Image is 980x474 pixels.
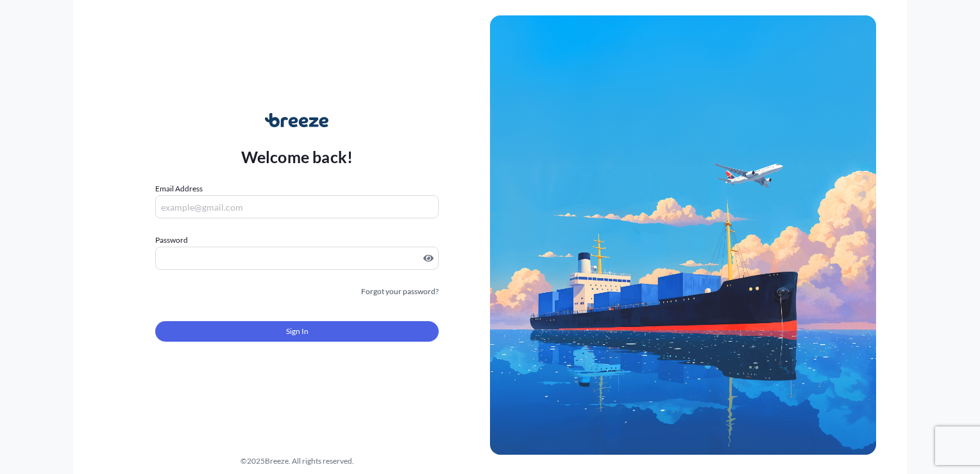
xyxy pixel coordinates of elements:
p: Welcome back! [241,146,353,167]
div: © 2025 Breeze. All rights reserved. [104,455,490,468]
label: Email Address [155,182,203,195]
span: Sign In [286,325,308,338]
label: Password [155,234,439,247]
a: Forgot your password? [361,285,439,298]
button: Show password [423,253,434,263]
input: example@gmail.com [155,195,439,218]
img: Ship illustration [490,15,876,455]
button: Sign In [155,321,439,342]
